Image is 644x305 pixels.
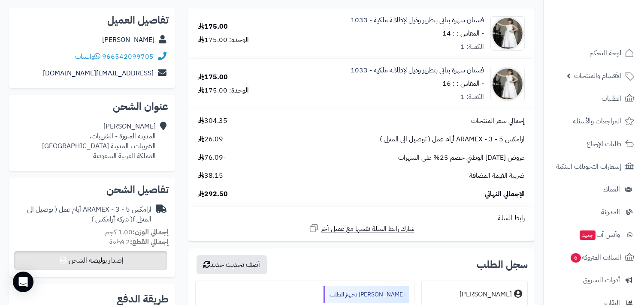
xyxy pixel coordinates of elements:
[198,153,226,163] span: -76.09
[580,230,596,240] span: جديد
[601,206,620,218] span: المدونة
[477,260,528,270] h3: سجل الطلب
[15,205,151,224] div: ارامكس ARAMEX - 3 - 5 أيام عمل ( توصيل الى المنزل )
[556,161,621,173] span: إشعارات التحويلات البنكية
[549,179,639,200] a: العملاء
[102,35,154,45] a: [PERSON_NAME]
[198,116,227,126] span: 304.35
[308,223,414,234] a: شارك رابط السلة نفسها مع عميل آخر
[198,171,223,181] span: 38.15
[42,122,156,161] div: [PERSON_NAME] المدينة المنورة - الشريبات، الشريبات ، المدينة [GEOGRAPHIC_DATA] المملكة العربية ال...
[442,28,484,39] small: - المقاس : : 14
[590,47,621,59] span: لوحة التحكم
[43,68,154,78] a: [EMAIL_ADDRESS][DOMAIN_NAME]
[380,135,525,144] span: ارامكس ARAMEX - 3 - 5 أيام عمل ( توصيل الى المنزل )
[15,15,169,25] h2: تفاصيل العميل
[351,15,484,25] a: فستان سهرة بناتي بتطريز وذيل لإطلالة ملكية - 1033
[460,92,484,102] div: الكمية: 1
[198,189,228,199] span: 292.50
[91,214,133,224] span: ( شركة أرامكس )
[351,66,484,75] a: فستان سهرة بناتي بتطريز وذيل لإطلالة ملكية - 1033
[583,274,620,286] span: أدوات التسويق
[460,42,484,52] div: الكمية: 1
[571,253,581,263] span: 6
[109,237,169,247] small: 2 قطعة
[398,153,525,163] span: عروض [DATE] الوطني خصم 25% على السهرات
[198,135,223,144] span: 26.09
[102,51,154,62] a: 966542099705
[442,78,484,89] small: - المقاس : : 16
[603,183,620,195] span: العملاء
[133,227,169,237] strong: إجمالي الوزن:
[549,134,639,154] a: طلبات الإرجاع
[117,294,169,304] h2: طريقة الدفع
[198,35,249,45] div: الوحدة: 175.00
[14,251,167,270] button: إصدار بوليصة الشحن
[549,156,639,177] a: إشعارات التحويلات البنكية
[485,189,525,199] span: الإجمالي النهائي
[549,111,639,132] a: المراجعات والأسئلة
[471,116,525,126] span: إجمالي سعر المنتجات
[105,227,169,237] small: 1.00 كجم
[574,70,621,82] span: الأقسام والمنتجات
[15,102,169,112] h2: عنوان الشحن
[15,185,169,195] h2: تفاصيل الشحن
[549,43,639,63] a: لوحة التحكم
[491,16,524,51] img: 1756220308-413A5103-90x90.jpeg
[460,290,512,299] div: [PERSON_NAME]
[198,72,228,82] div: 175.00
[573,115,621,127] span: المراجعات والأسئلة
[570,251,621,263] span: السلات المتروكة
[602,93,621,105] span: الطلبات
[13,272,33,292] div: Open Intercom Messenger
[549,270,639,290] a: أدوات التسويق
[75,51,100,62] a: واتساب
[549,88,639,109] a: الطلبات
[192,213,531,223] div: رابط السلة
[469,171,525,181] span: ضريبة القيمة المضافة
[579,229,620,241] span: وآتس آب
[198,86,249,96] div: الوحدة: 175.00
[197,255,267,274] button: أضف تحديث جديد
[587,138,621,150] span: طلبات الإرجاع
[491,67,524,101] img: 1756220308-413A5103-90x90.jpeg
[549,224,639,245] a: وآتس آبجديد
[549,247,639,268] a: السلات المتروكة6
[321,224,414,234] span: شارك رابط السلة نفسها مع عميل آخر
[130,237,169,247] strong: إجمالي القطع:
[198,22,228,32] div: 175.00
[324,286,409,303] div: [PERSON_NAME] تجهيز الطلب
[549,202,639,222] a: المدونة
